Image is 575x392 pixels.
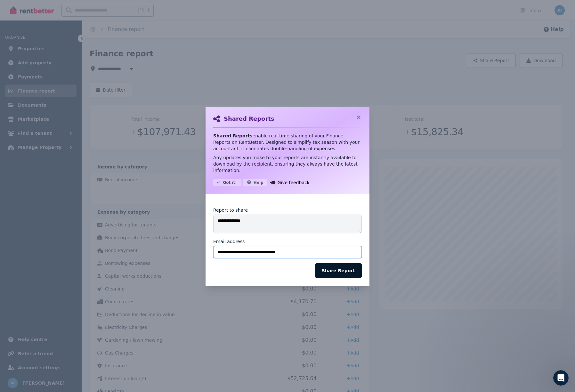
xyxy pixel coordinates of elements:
[8,319,213,326] div: Did this answer your question?
[213,133,253,138] strong: Shared Reports
[122,326,131,339] span: 😃
[213,133,362,152] p: enable real-time sharing of your Finance Reports on RentBetter. Designed to simplify tax season w...
[85,347,136,352] a: Open in help center
[243,179,267,186] button: Help
[270,179,310,186] a: Give feedback
[213,238,245,245] label: Email address
[192,3,205,15] button: Collapse window
[4,3,16,15] button: go back
[213,154,362,174] p: Any updates you make to your reports are instantly available for download by the recipient, ensur...
[224,114,274,123] h2: Shared Reports
[105,326,115,339] span: 😐
[85,326,102,339] span: disappointed reaction
[213,207,248,213] label: Report to share
[213,179,241,186] button: Got it!
[315,263,362,278] button: Share Report
[553,370,569,386] iframe: Intercom live chat
[205,3,216,14] div: Close
[89,326,98,339] span: 😞
[118,326,135,339] span: smiley reaction
[102,326,118,339] span: neutral face reaction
